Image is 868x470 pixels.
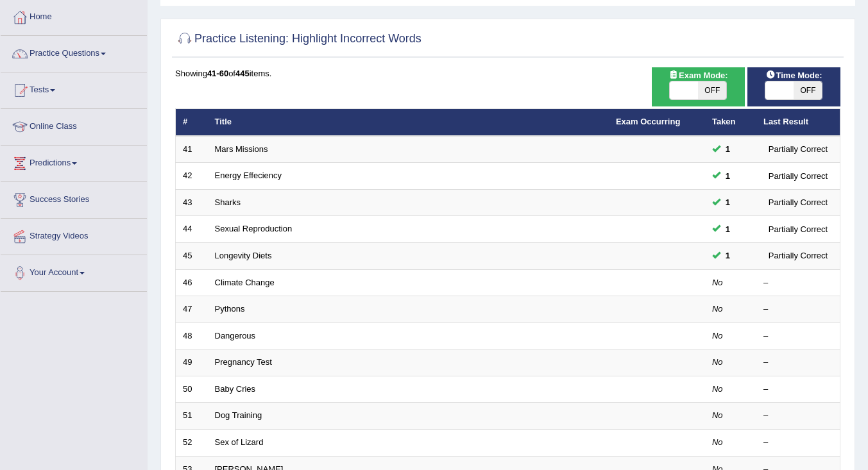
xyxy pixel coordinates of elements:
[215,144,268,154] a: Mars Missions
[175,29,421,49] h2: Practice Listening: Highlight Incorrect Words
[176,296,208,323] td: 47
[215,437,264,447] a: Sex of Lizard
[763,169,833,183] div: Partially Correct
[215,197,241,207] a: Sharks
[215,384,256,394] a: Baby Cries
[616,117,680,126] a: Exam Occurring
[1,182,147,214] a: Success Stories
[176,403,208,430] td: 51
[712,278,723,287] em: No
[215,224,293,233] a: Sexual Reproduction
[763,383,833,396] div: –
[208,109,609,136] th: Title
[652,67,745,106] div: Show exams occurring in exams
[712,357,723,367] em: No
[763,277,833,289] div: –
[1,109,147,141] a: Online Class
[712,410,723,420] em: No
[720,196,735,209] span: You can still take this question
[176,216,208,243] td: 44
[215,278,275,287] a: Climate Change
[760,69,827,82] span: Time Mode:
[176,323,208,349] td: 48
[720,169,735,183] span: You can still take this question
[215,251,272,260] a: Longevity Diets
[705,109,756,136] th: Taken
[712,304,723,314] em: No
[1,146,147,178] a: Predictions
[720,249,735,262] span: You can still take this question
[763,410,833,422] div: –
[176,109,208,136] th: #
[176,349,208,376] td: 49
[1,72,147,105] a: Tests
[763,303,833,315] div: –
[763,222,833,236] div: Partially Correct
[763,249,833,262] div: Partially Correct
[176,269,208,296] td: 46
[763,142,833,156] div: Partially Correct
[756,109,840,136] th: Last Result
[176,136,208,163] td: 41
[207,69,228,78] b: 41-60
[712,331,723,340] em: No
[712,437,723,447] em: No
[215,171,282,180] a: Energy Effeciency
[176,429,208,456] td: 52
[176,243,208,270] td: 45
[215,304,245,314] a: Pythons
[175,67,840,80] div: Showing of items.
[763,330,833,342] div: –
[176,376,208,403] td: 50
[1,219,147,251] a: Strategy Videos
[763,196,833,209] div: Partially Correct
[215,331,256,340] a: Dangerous
[235,69,250,78] b: 445
[215,410,262,420] a: Dog Training
[763,437,833,449] div: –
[720,222,735,236] span: You can still take this question
[720,142,735,156] span: You can still take this question
[215,357,272,367] a: Pregnancy Test
[176,163,208,190] td: 42
[794,81,822,99] span: OFF
[763,357,833,369] div: –
[698,81,726,99] span: OFF
[712,384,723,394] em: No
[1,255,147,287] a: Your Account
[663,69,733,82] span: Exam Mode:
[1,36,147,68] a: Practice Questions
[176,189,208,216] td: 43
